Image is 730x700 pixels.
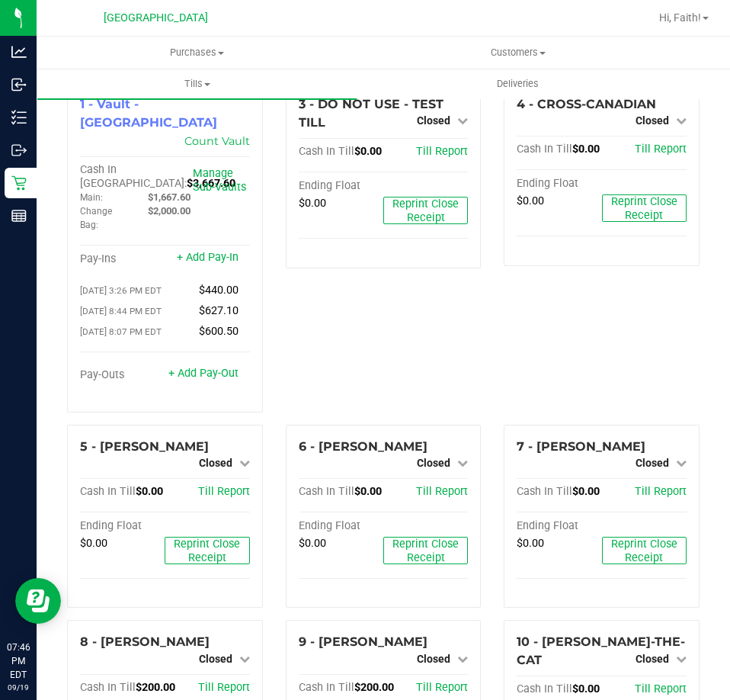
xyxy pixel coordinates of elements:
[199,653,232,665] span: Closed
[392,197,459,224] span: Reprint Close Receipt
[517,634,685,667] span: 10 - [PERSON_NAME]-THE-CAT
[611,538,677,564] span: Reprint Close Receipt
[358,46,677,59] span: Customers
[517,682,572,695] span: Cash In Till
[299,519,383,533] div: Ending Float
[476,77,559,91] span: Deliveries
[199,284,239,297] span: $440.00
[187,177,235,190] span: $3,667.60
[635,143,687,156] a: Till Report
[354,485,382,498] span: $0.00
[416,681,468,694] a: Till Report
[611,195,677,222] span: Reprint Close Receipt
[659,11,701,24] span: Hi, Faith!
[517,177,601,191] div: Ending Float
[357,68,678,100] a: Deliveries
[37,77,357,91] span: Tills
[80,519,165,533] div: Ending Float
[299,634,427,649] span: 9 - [PERSON_NAME]
[136,681,175,694] span: $200.00
[299,537,326,550] span: $0.00
[383,197,468,224] button: Reprint Close Receipt
[199,457,232,469] span: Closed
[354,681,394,694] span: $200.00
[636,114,669,127] span: Closed
[572,682,600,695] span: $0.00
[80,206,112,230] span: Change Bag:
[177,251,239,264] a: + Add Pay-In
[165,537,249,564] button: Reprint Close Receipt
[517,143,572,156] span: Cash In Till
[392,538,459,564] span: Reprint Close Receipt
[199,325,239,338] span: $600.50
[148,191,191,203] span: $1,667.60
[299,145,354,158] span: Cash In Till
[11,77,27,92] inline-svg: Inbound
[636,457,669,469] span: Closed
[198,681,250,694] a: Till Report
[80,537,107,550] span: $0.00
[80,368,165,382] div: Pay-Outs
[11,208,27,223] inline-svg: Reports
[7,682,30,693] p: 09/19
[80,192,103,203] span: Main:
[299,197,326,210] span: $0.00
[193,167,246,194] a: Manage Sub-Vaults
[104,11,208,24] span: [GEOGRAPHIC_DATA]
[572,143,600,156] span: $0.00
[416,145,468,158] a: Till Report
[11,143,27,158] inline-svg: Outbound
[11,175,27,191] inline-svg: Retail
[299,439,427,454] span: 6 - [PERSON_NAME]
[7,641,30,682] p: 07:46 PM EDT
[136,485,163,498] span: $0.00
[37,68,357,100] a: Tills
[416,485,468,498] a: Till Report
[80,485,136,498] span: Cash In Till
[417,114,450,127] span: Closed
[383,537,468,564] button: Reprint Close Receipt
[417,457,450,469] span: Closed
[168,367,239,380] a: + Add Pay-Out
[37,37,357,69] a: Purchases
[517,537,544,550] span: $0.00
[602,194,687,222] button: Reprint Close Receipt
[357,37,678,69] a: Customers
[80,326,162,337] span: [DATE] 8:07 PM EDT
[572,485,600,498] span: $0.00
[80,285,162,296] span: [DATE] 3:26 PM EDT
[299,681,354,694] span: Cash In Till
[80,681,136,694] span: Cash In Till
[517,439,645,454] span: 7 - [PERSON_NAME]
[517,519,601,533] div: Ending Float
[11,110,27,125] inline-svg: Inventory
[517,485,572,498] span: Cash In Till
[184,134,250,148] a: Count Vault
[174,538,240,564] span: Reprint Close Receipt
[299,179,383,193] div: Ending Float
[517,194,544,207] span: $0.00
[602,537,687,564] button: Reprint Close Receipt
[417,653,450,665] span: Closed
[80,252,165,266] div: Pay-Ins
[198,485,250,498] a: Till Report
[11,44,27,59] inline-svg: Analytics
[636,653,669,665] span: Closed
[354,145,382,158] span: $0.00
[299,485,354,498] span: Cash In Till
[80,306,162,316] span: [DATE] 8:44 PM EDT
[80,439,209,454] span: 5 - [PERSON_NAME]
[635,485,687,498] a: Till Report
[148,205,191,217] span: $2,000.00
[80,163,187,190] span: Cash In [GEOGRAPHIC_DATA]:
[37,46,357,59] span: Purchases
[15,578,61,624] iframe: Resource center
[199,304,239,317] span: $627.10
